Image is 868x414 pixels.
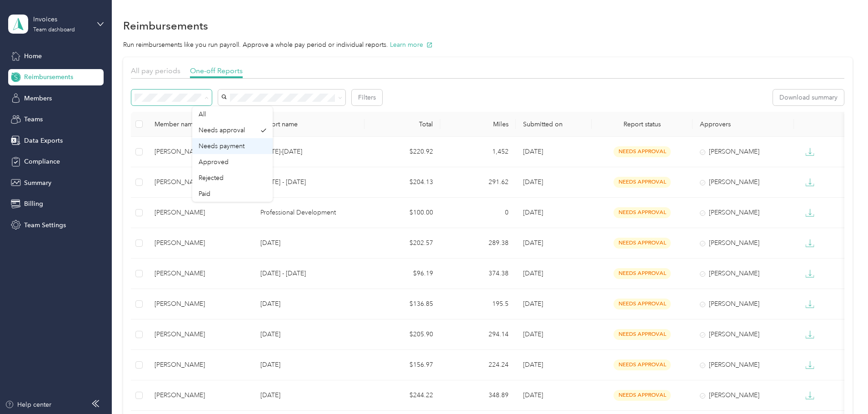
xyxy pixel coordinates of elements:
[614,390,671,400] span: needs approval
[131,66,180,75] span: All pay periods
[440,198,516,228] td: 0
[352,90,382,105] button: Filters
[190,66,243,75] span: One-off Reports
[614,146,671,157] span: needs approval
[24,157,60,166] span: Compliance
[155,329,246,339] div: [PERSON_NAME]
[523,239,543,247] span: [DATE]
[364,289,440,319] td: $136.85
[440,259,516,289] td: 374.38
[523,361,543,369] span: [DATE]
[523,148,543,155] span: [DATE]
[253,112,364,137] th: Report name
[155,238,246,248] div: [PERSON_NAME]
[24,136,63,145] span: Data Exports
[24,220,66,230] span: Team Settings
[364,137,440,167] td: $220.92
[700,177,786,187] div: [PERSON_NAME]
[523,391,543,399] span: [DATE]
[199,126,245,134] span: Needs approval
[440,350,516,380] td: 224.24
[260,390,357,400] p: [DATE]
[123,21,208,30] h1: Reimbursements
[700,238,786,248] div: [PERSON_NAME]
[364,198,440,228] td: $100.00
[155,177,246,187] div: [PERSON_NAME]
[199,190,210,198] span: Paid
[614,177,671,187] span: needs approval
[33,27,75,33] div: Team dashboard
[523,178,543,186] span: [DATE]
[33,15,90,24] div: Invoices
[24,199,43,209] span: Billing
[440,319,516,350] td: 294.14
[260,238,357,248] p: [DATE]
[155,299,246,309] div: [PERSON_NAME]
[260,147,357,157] p: [DATE]-[DATE]
[372,120,433,128] div: Total
[700,360,786,370] div: [PERSON_NAME]
[523,269,543,277] span: [DATE]
[390,40,433,50] button: Learn more
[700,390,786,400] div: [PERSON_NAME]
[599,120,685,128] span: Report status
[155,208,246,218] div: [PERSON_NAME]
[24,115,43,124] span: Teams
[155,269,246,279] div: [PERSON_NAME]
[24,72,73,82] span: Reimbursements
[123,40,853,50] p: Run reimbursements like you run payroll. Approve a whole pay period or individual reports.
[614,268,671,279] span: needs approval
[773,90,844,105] button: Download summary
[523,209,543,216] span: [DATE]
[199,110,206,118] span: All
[448,120,509,128] div: Miles
[260,177,357,187] p: [DATE] - [DATE]
[364,259,440,289] td: $96.19
[440,228,516,259] td: 289.38
[155,390,246,400] div: [PERSON_NAME]
[700,329,786,339] div: [PERSON_NAME]
[260,360,357,370] p: [DATE]
[364,167,440,198] td: $204.13
[24,51,42,61] span: Home
[440,137,516,167] td: 1,452
[199,158,229,166] span: Approved
[260,269,357,279] p: [DATE] - [DATE]
[364,319,440,350] td: $205.90
[523,300,543,308] span: [DATE]
[364,380,440,411] td: $244.22
[24,178,51,188] span: Summary
[5,400,51,409] button: Help center
[614,329,671,339] span: needs approval
[260,299,357,309] p: [DATE]
[614,299,671,309] span: needs approval
[155,147,246,157] div: [PERSON_NAME]
[199,174,224,182] span: Rejected
[155,360,246,370] div: [PERSON_NAME]
[693,112,793,137] th: Approvers
[817,363,868,414] iframe: Everlance-gr Chat Button Frame
[516,112,592,137] th: Submitted on
[260,329,357,339] p: [DATE]
[700,299,786,309] div: [PERSON_NAME]
[700,147,786,157] div: [PERSON_NAME]
[440,289,516,319] td: 195.5
[155,120,246,128] div: Member name
[260,208,357,218] p: Professional Development
[440,167,516,198] td: 291.62
[700,269,786,279] div: [PERSON_NAME]
[614,238,671,248] span: needs approval
[523,330,543,338] span: [DATE]
[364,350,440,380] td: $156.97
[24,94,52,103] span: Members
[614,207,671,218] span: needs approval
[700,208,786,218] div: [PERSON_NAME]
[199,142,244,150] span: Needs payment
[364,228,440,259] td: $202.57
[147,112,253,137] th: Member name
[614,359,671,370] span: needs approval
[440,380,516,411] td: 348.89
